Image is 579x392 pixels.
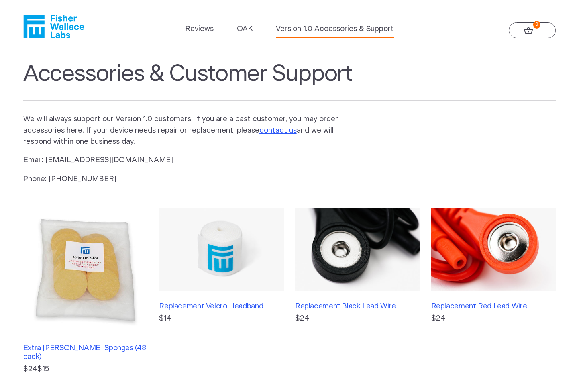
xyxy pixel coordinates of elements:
strong: 0 [533,21,541,29]
img: Replacement Velcro Headband [159,208,284,291]
h3: Extra [PERSON_NAME] Sponges (48 pack) [23,344,148,362]
img: Extra Fisher Wallace Sponges (48 pack) [23,208,148,333]
h3: Replacement Velcro Headband [159,302,284,311]
p: Phone: [PHONE_NUMBER] [23,174,351,185]
p: $14 [159,313,284,324]
a: Fisher Wallace [23,15,84,38]
p: We will always support our Version 1.0 customers. If you are a past customer, you may order acces... [23,114,351,147]
a: Version 1.0 Accessories & Support [276,23,394,35]
p: $15 [23,363,148,375]
a: Extra [PERSON_NAME] Sponges (48 pack) $24$15 [23,208,148,374]
p: $24 [295,313,420,324]
h3: Replacement Black Lead Wire [295,302,420,311]
a: Replacement Red Lead Wire$24 [431,208,556,374]
h3: Replacement Red Lead Wire [431,302,556,311]
img: Replacement Black Lead Wire [295,208,420,291]
a: contact us [259,127,297,134]
h1: Accessories & Customer Support [23,61,556,101]
a: OAK [237,23,253,35]
a: Reviews [185,23,214,35]
a: 0 [509,22,556,39]
a: Replacement Velcro Headband$14 [159,208,284,374]
s: $24 [23,365,37,373]
p: Email: [EMAIL_ADDRESS][DOMAIN_NAME] [23,155,351,166]
img: Replacement Red Lead Wire [431,208,556,291]
a: Replacement Black Lead Wire$24 [295,208,420,374]
p: $24 [431,313,556,324]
